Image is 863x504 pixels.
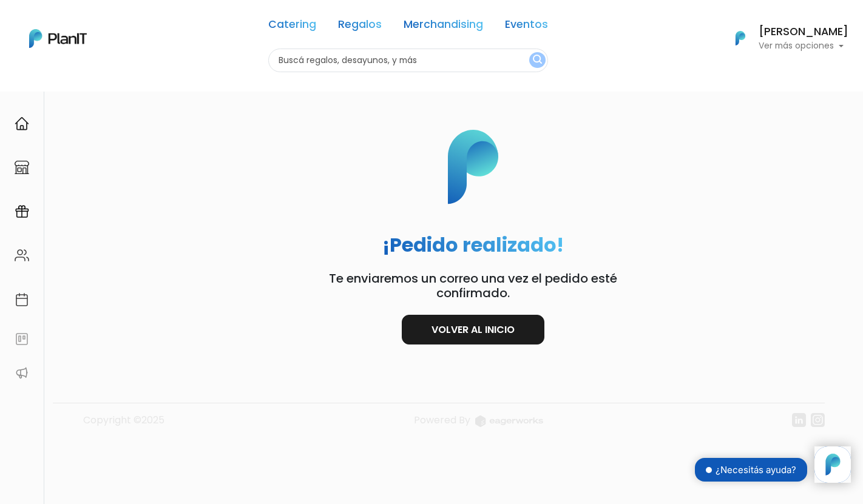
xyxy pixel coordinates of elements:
[15,366,29,380] img: partners-52edf745621dab592f3b2c58e3bca9d71375a7ef29c3b500c9f145b62cc070d4.svg
[414,413,470,427] span: translation missing: es.layouts.footer.powered_by
[404,19,483,34] a: Merchandising
[15,116,29,131] img: home-e721727adea9d79c4d83392d1f703f7f8bce08238fde08b1acbfd93340b81755.svg
[15,204,29,219] img: campaigns-02234683943229c281be62815700db0a1741e53638e28bf9629b52c665b00959.svg
[382,234,564,257] h2: ¡Pedido realizado!
[83,413,164,437] p: Copyright ©2025
[792,413,806,427] img: linkedin-cc7d2dbb1a16aff8e18f147ffe980d30ddd5d9e01409788280e63c91fc390ff4.svg
[402,315,544,344] a: Volver al inicio
[268,49,548,72] input: Buscá regalos, desayunos, y más
[632,446,814,495] iframe: trengo-widget-status
[811,413,825,427] img: instagram-7ba2a2629254302ec2a9470e65da5de918c9f3c9a63008f8abed3140a32961bf.svg
[475,415,543,427] img: logo_eagerworks-044938b0bf012b96b195e05891a56339191180c2d98ce7df62ca656130a436fa.svg
[814,446,851,483] iframe: trengo-widget-launcher
[414,413,543,437] a: Powered By
[15,292,29,307] img: calendar-87d922413cdce8b2cf7b7f5f62616a5cf9e4887200fb71536465627b3292af00.svg
[759,42,848,50] p: Ver más opciones
[15,160,29,175] img: marketplace-4ceaa7011d94191e9ded77b95e3339b90024bf715f7c57f8cf31f2d8c509eaba.svg
[405,130,541,204] img: p_logo-cf95315c21ec54a07da33abe4a980685f2930ff06ee032fe1bfa050a97dd1b1f.svg
[759,27,848,38] h6: [PERSON_NAME]
[720,22,848,54] button: PlanIt Logo [PERSON_NAME] Ver más opciones
[505,19,548,34] a: Eventos
[727,25,754,52] img: PlanIt Logo
[533,55,542,66] img: search_button-432b6d5273f82d61273b3651a40e1bd1b912527efae98b1b7a1b2c0702e16a8d.svg
[338,19,382,34] a: Regalos
[15,248,29,263] img: people-662611757002400ad9ed0e3c099ab2801c6687ba6c219adb57efc949bc21e19d.svg
[261,271,686,300] p: Te enviaremos un correo una vez el pedido esté confirmado.
[268,19,316,34] a: Catering
[15,332,29,346] img: feedback-78b5a0c8f98aac82b08bfc38622c3050aee476f2c9584af64705fc4e61158814.svg
[29,29,87,48] img: PlanIt Logo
